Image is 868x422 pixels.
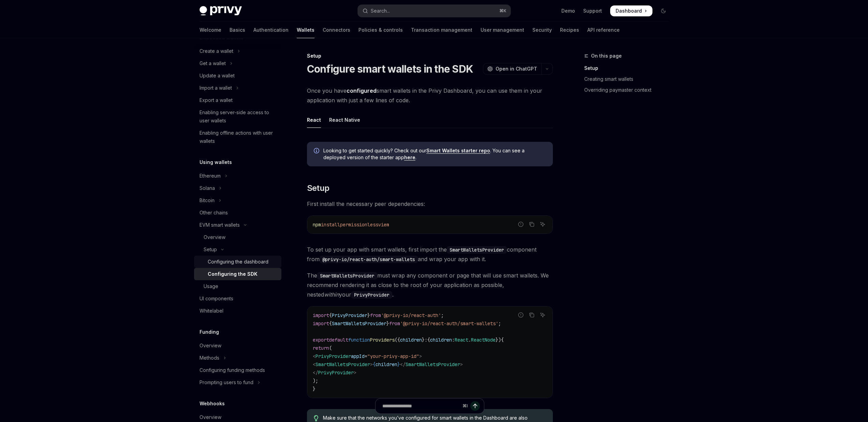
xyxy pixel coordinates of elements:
[358,22,403,38] a: Policies & controls
[200,209,228,217] div: Other chains
[382,398,460,413] input: Ask a question...
[315,353,351,359] span: PrivyProvider
[194,70,281,82] a: Update a wallet
[452,337,455,343] span: :
[419,353,422,359] span: >
[194,376,281,389] button: Toggle Prompting users to fund section
[441,312,444,318] span: ;
[455,337,468,343] span: React
[200,378,253,387] div: Prompting users to fund
[194,182,281,194] button: Toggle Solana section
[200,84,232,92] div: Import a wallet
[297,22,314,38] a: Wallets
[584,63,674,74] a: Setup
[253,22,289,38] a: Authentication
[307,183,329,194] span: Setup
[194,280,281,292] a: Usage
[315,361,370,367] span: SmartWalletsProvider
[496,65,537,72] span: Open in ChatGPT
[313,337,329,343] span: export
[426,148,490,154] a: Smart Wallets starter repo
[318,370,354,376] span: PrivyProvider
[584,74,674,85] a: Creating smart wallets
[538,311,547,319] button: Ask AI
[329,320,332,327] span: {
[370,337,395,343] span: Providers
[307,112,321,128] div: React
[610,5,652,16] a: Dashboard
[320,256,418,263] code: @privy-io/react-auth/smart-wallets
[400,361,406,367] span: </
[313,386,315,392] span: }
[516,311,525,319] button: Report incorrect code
[386,320,389,327] span: }
[313,320,329,327] span: import
[583,7,602,14] a: Support
[307,245,553,264] span: To set up your app with smart wallets, first import the component from and wrap your app with it.
[194,219,281,231] button: Toggle EVM smart wallets section
[365,353,367,359] span: =
[307,52,553,59] div: Setup
[200,400,225,408] h5: Webhooks
[194,207,281,219] a: Other chains
[498,320,501,327] span: ;
[194,57,281,70] button: Toggle Get a wallet section
[307,271,553,299] span: The must wrap any component or page that will use smart wallets. We recommend rendering it as clo...
[323,147,546,161] span: Looking to get started quickly? Check out our . You can see a deployed version of the starter app .
[483,63,541,75] button: Open in ChatGPT
[347,87,377,94] a: configured
[200,328,219,336] h5: Funding
[527,220,536,229] button: Copy the contents from the code block
[313,361,315,367] span: <
[370,312,381,318] span: from
[378,222,389,228] span: viem
[200,366,265,374] div: Configuring funding methods
[194,94,281,106] a: Export a wallet
[200,342,221,350] div: Overview
[354,370,356,376] span: >
[616,7,642,14] span: Dashboard
[400,320,498,327] span: '@privy-io/react-auth/smart-wallets'
[194,352,281,364] button: Toggle Methods section
[194,45,281,57] button: Toggle Create a wallet section
[332,320,386,327] span: SmartWalletsProvider
[367,353,419,359] span: "your-privy-app-id"
[404,154,415,161] a: here
[200,295,233,303] div: UI components
[351,291,392,299] code: PrivyProvider
[471,337,496,343] span: ReactNode
[329,345,332,351] span: (
[194,170,281,182] button: Toggle Ethereum section
[200,158,232,166] h5: Using wallets
[194,256,281,268] a: Configuring the dashboard
[584,85,674,95] a: Overriding paymaster context
[395,337,400,343] span: ({
[200,59,226,67] div: Get a wallet
[200,354,219,362] div: Methods
[332,312,367,318] span: PrivyProvider
[200,22,221,38] a: Welcome
[313,370,318,376] span: </
[397,361,400,367] span: }
[230,22,245,38] a: Basics
[501,337,504,343] span: {
[527,311,536,319] button: Copy the contents from the code block
[313,353,315,359] span: <
[200,72,235,80] div: Update a wallet
[481,22,524,38] a: User management
[194,268,281,280] a: Configuring the SDK
[307,199,553,209] span: First install the necessary peer dependencies:
[200,221,240,229] div: EVM smart wallets
[560,22,579,38] a: Recipes
[427,337,430,343] span: {
[200,172,221,180] div: Ethereum
[204,245,217,254] div: Setup
[348,337,370,343] span: function
[200,413,221,421] div: Overview
[340,222,378,228] span: permissionless
[204,282,218,290] div: Usage
[194,305,281,317] a: Whitelabel
[430,337,452,343] span: children
[323,22,350,38] a: Connectors
[532,22,552,38] a: Security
